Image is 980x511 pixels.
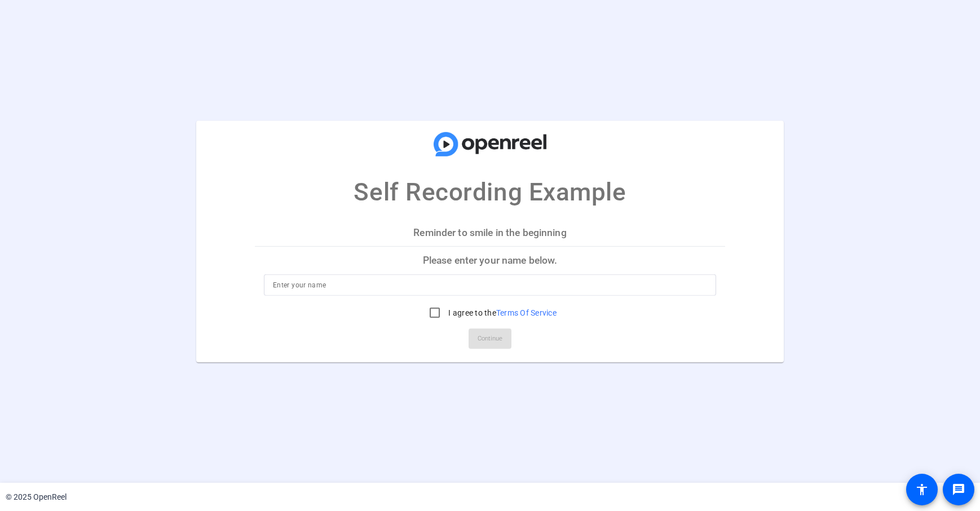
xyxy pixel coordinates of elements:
p: Reminder to smile in the beginning [255,219,725,246]
img: company-logo [434,132,546,156]
p: Please enter your name below. [255,247,725,274]
a: Terms Of Service [496,308,557,317]
input: Enter your name [273,278,707,292]
p: Self Recording Example [354,173,626,211]
mat-icon: message [952,483,965,496]
mat-icon: accessibility [915,483,929,496]
div: © 2025 OpenReel [6,491,67,503]
label: I agree to the [446,307,557,318]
